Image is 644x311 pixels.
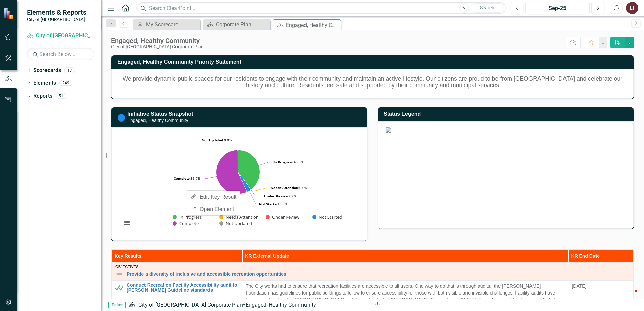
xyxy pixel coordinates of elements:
img: Not Started [117,114,125,122]
div: Objectives [115,265,630,269]
div: 249 [59,80,72,86]
path: Complete, 17. [216,150,247,194]
td: Double-Click to Edit Right Click for Context Menu [112,262,634,280]
a: City of [GEOGRAPHIC_DATA] Corporate Plan [138,302,243,308]
tspan: Under Review: [264,194,289,198]
input: Search ClearPoint... [136,2,506,14]
button: Sep-25 [525,2,590,14]
h3: Status Legend [384,111,630,117]
button: View chart menu, Chart [122,218,132,228]
div: Engaged, Healthy Community [111,37,204,44]
span: Search [480,5,494,10]
tspan: Not Started: [259,202,280,206]
text: 0.0% [264,194,297,198]
path: In Progress, 12. [238,150,260,189]
a: Elements [33,79,56,87]
text: Not Updated [226,220,252,227]
text: 0.0% [202,138,232,142]
a: Initiative Status Snapshot [127,111,193,117]
div: Chart. Highcharts interactive chart. [119,133,360,234]
div: My Scorecard [146,20,199,29]
small: Engaged, Healthy Community [127,118,188,123]
a: Reports [33,92,52,100]
span: Editor [108,302,126,308]
div: City of [GEOGRAPHIC_DATA] Corporate Plan [111,44,204,49]
button: Show In Progress [173,214,202,220]
text: 56.7% [174,176,200,181]
iframe: Intercom live chat [621,288,637,304]
small: City of [GEOGRAPHIC_DATA] [27,16,86,22]
a: Provide a diversity of inclusive and accessible recreation opportunities [127,272,630,277]
span: Elements & Reports [27,8,86,16]
button: Search [471,3,504,13]
button: Show Needs Attention [219,214,258,220]
p: The City works had to ensure that recreation facilities are accessible to all users. One way to d... [246,283,565,310]
div: » [129,301,367,309]
img: Met [115,284,123,292]
a: My Scorecard [135,20,199,29]
path: Not Started, 1. [238,172,251,192]
div: Engaged, Healthy Community [286,21,339,29]
text: 3.3% [259,202,287,206]
text: Needs Attention [226,214,259,220]
h5: We provide dynamic public spaces for our residents to engage with their community and maintain an... [119,76,626,89]
button: Show Under Review [266,214,300,220]
tspan: Not Updated: [202,138,224,142]
a: Conduct Recreation Facility Accessibility audit to [PERSON_NAME] Guideline standards [127,283,238,293]
a: Scorecards [33,67,61,74]
tspan: In Progress: [273,160,294,164]
div: Engaged, Healthy Community [246,302,316,308]
h3: Engaged, Healthy Community Priority Statement [117,59,630,65]
div: Corporate Plan [216,20,269,29]
svg: Interactive chart [119,133,357,234]
div: 17 [64,68,75,73]
button: Show Not Updated [219,220,252,227]
div: Sep-25 [528,4,587,12]
a: Corporate Plan [205,20,269,29]
div: 51 [56,93,66,99]
img: Not Defined [115,270,123,278]
input: Search Below... [27,48,94,60]
a: City of [GEOGRAPHIC_DATA] Corporate Plan [27,32,94,40]
span: [DATE] [572,283,586,289]
button: Show Not Started [312,214,342,220]
text: 0.0% [271,185,307,190]
img: ClearPoint Strategy [3,8,15,20]
button: LT [626,2,638,14]
tspan: Complete: [174,176,191,181]
text: 40.0% [273,160,303,164]
button: Show Complete [173,220,199,227]
tspan: Needs Attention: [271,185,299,190]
